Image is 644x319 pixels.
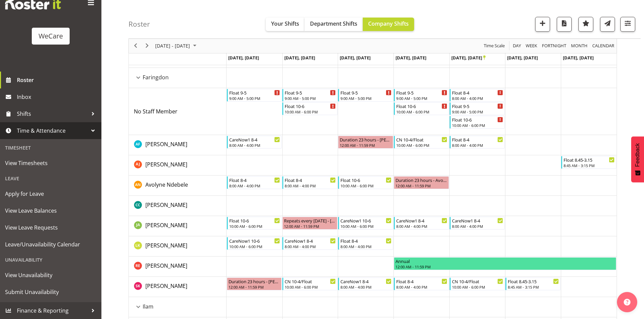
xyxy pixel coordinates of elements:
a: Submit Unavailability [2,284,100,300]
span: View Unavailability [5,270,96,280]
span: [DATE], [DATE] [507,55,538,61]
span: [PERSON_NAME] [145,161,187,168]
button: Timeline Month [570,42,589,50]
button: Feedback - Show survey [631,136,644,182]
span: [PERSON_NAME] [145,242,187,249]
div: Alex Ferguson"s event - Float 8-4 Begin From Friday, October 24, 2025 at 8:00:00 AM GMT+13:00 End... [450,136,505,149]
span: Finance & Reporting [17,305,88,316]
span: Leave/Unavailability Calendar [5,239,96,249]
span: Time & Attendance [17,126,88,136]
div: Saahit Kour"s event - Float 8-4 Begin From Thursday, October 23, 2025 at 8:00:00 AM GMT+13:00 End... [394,277,449,290]
div: Liandy Kritzinger"s event - Float 8-4 Begin From Wednesday, October 22, 2025 at 8:00:00 AM GMT+13... [338,237,393,250]
span: [PERSON_NAME] [145,262,187,269]
div: Leave [2,171,100,185]
div: Alex Ferguson"s event - Duration 23 hours - Alex Ferguson Begin From Wednesday, October 22, 2025 ... [338,136,393,149]
button: Filter Shifts [620,17,635,32]
td: Amy Johannsen resource [129,155,226,176]
div: 10:00 AM - 6:00 PM [340,183,391,188]
button: Timeline Week [525,42,539,50]
div: 10:00 AM - 6:00 PM [396,109,447,114]
div: CareNow1 10-6 [229,237,280,244]
div: 8:45 AM - 3:15 PM [564,163,615,168]
div: Jane Arps"s event - CareNow1 10-6 Begin From Wednesday, October 22, 2025 at 10:00:00 AM GMT+13:00... [338,217,393,230]
div: CareNow1 8-4 [285,237,336,244]
div: Float 8-4 [285,177,336,183]
div: No Staff Member"s event - Float 8-4 Begin From Friday, October 24, 2025 at 8:00:00 AM GMT+13:00 E... [450,89,505,102]
span: [DATE], [DATE] [340,55,371,61]
div: Float 10-6 [396,103,447,109]
td: Faringdon resource [129,68,226,88]
a: Avolyne Ndebele [145,181,188,189]
div: WeCare [39,31,63,41]
div: Jane Arps"s event - Repeats every tuesday - Jane Arps Begin From Tuesday, October 21, 2025 at 12:... [282,217,337,230]
div: 9:00 AM - 5:00 PM [452,109,503,114]
button: Department Shifts [305,18,363,31]
div: October 20 - 26, 2025 [153,39,200,53]
a: Apply for Leave [2,185,100,202]
div: 10:00 AM - 6:00 PM [229,244,280,249]
span: Submit Unavailability [5,287,96,297]
a: No Staff Member [134,107,177,115]
span: Roster [17,75,98,85]
button: Your Shifts [266,18,305,31]
td: Saahit Kour resource [129,277,226,297]
div: Jane Arps"s event - Float 10-6 Begin From Monday, October 20, 2025 at 10:00:00 AM GMT+13:00 Ends ... [227,217,282,230]
div: Float 9-5 [340,89,391,96]
div: Float 8.45-3.15 [508,278,559,285]
span: calendar [592,42,615,50]
div: Float 9-5 [229,89,280,96]
div: 10:00 AM - 6:00 PM [452,284,503,290]
div: CareNow1 8-4 [229,136,280,143]
div: No Staff Member"s event - Float 9-5 Begin From Tuesday, October 21, 2025 at 9:00:00 AM GMT+13:00 ... [282,89,337,102]
span: Company Shifts [368,20,409,27]
div: Duration 23 hours - [PERSON_NAME] [340,136,391,143]
div: 12:00 AM - 11:59 PM [284,223,336,229]
div: Duration 23 hours - Avolyne Ndebele [396,177,447,183]
div: CareNow1 10-6 [340,217,391,224]
div: Amy Johannsen"s event - Float 8.45-3.15 Begin From Sunday, October 26, 2025 at 8:45:00 AM GMT+13:... [561,156,616,169]
td: Charlotte Courtney resource [129,196,226,216]
div: 10:00 AM - 6:00 PM [285,284,336,290]
div: next period [141,39,153,53]
div: Float 8.45-3.15 [564,156,615,163]
div: 9:00 AM - 5:00 PM [396,96,447,101]
div: 10:00 AM - 6:00 PM [285,109,336,114]
div: CN 10-4/Float [285,278,336,285]
div: 8:00 AM - 4:00 PM [452,223,503,229]
a: [PERSON_NAME] [145,241,187,249]
a: [PERSON_NAME] [145,262,187,270]
div: Avolyne Ndebele"s event - Float 8-4 Begin From Tuesday, October 21, 2025 at 8:00:00 AM GMT+13:00 ... [282,176,337,189]
span: [DATE], [DATE] [563,55,594,61]
div: Float 8-4 [452,136,503,143]
span: Faringdon [143,73,169,81]
a: [PERSON_NAME] [145,221,187,229]
div: Float 9-5 [285,89,336,96]
div: 8:00 AM - 4:00 PM [229,142,280,148]
span: Apply for Leave [5,189,96,199]
span: [DATE] - [DATE] [154,42,191,50]
a: [PERSON_NAME] [145,140,187,148]
div: Float 9-5 [396,89,447,96]
div: Unavailability [2,253,100,267]
div: Jane Arps"s event - CareNow1 8-4 Begin From Friday, October 24, 2025 at 8:00:00 AM GMT+13:00 Ends... [450,217,505,230]
div: 8:00 AM - 4:00 PM [285,183,336,188]
a: [PERSON_NAME] [145,201,187,209]
div: 10:00 AM - 6:00 PM [340,223,391,229]
div: Liandy Kritzinger"s event - CareNow1 8-4 Begin From Tuesday, October 21, 2025 at 8:00:00 AM GMT+1... [282,237,337,250]
span: Ilam [143,302,153,311]
img: help-xxl-2.png [624,299,630,305]
a: [PERSON_NAME] [145,160,187,168]
button: Send a list of all shifts for the selected filtered period to all rostered employees. [600,17,615,32]
td: Ilam resource [129,297,226,317]
div: Float 10-6 [229,217,280,224]
span: [DATE], [DATE] [396,55,426,61]
span: Your Shifts [271,20,299,27]
span: [PERSON_NAME] [145,282,187,290]
div: previous period [130,39,141,53]
td: No Staff Member resource [129,88,226,135]
span: View Leave Requests [5,222,96,233]
div: No Staff Member"s event - Float 10-6 Begin From Tuesday, October 21, 2025 at 10:00:00 AM GMT+13:0... [282,102,337,115]
div: 9:00 AM - 5:00 PM [229,96,280,101]
button: Next [143,42,152,50]
div: No Staff Member"s event - Float 9-5 Begin From Friday, October 24, 2025 at 9:00:00 AM GMT+13:00 E... [450,102,505,115]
